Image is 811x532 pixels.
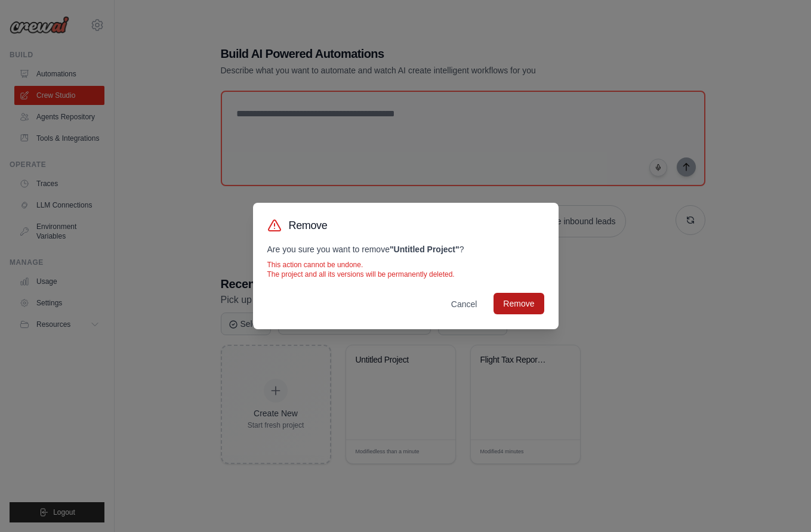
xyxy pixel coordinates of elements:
p: This action cannot be undone. [267,260,544,270]
button: Remove [494,293,544,314]
h3: Remove [289,217,328,234]
p: The project and all its versions will be permanently deleted. [267,270,544,279]
button: Cancel [442,293,487,315]
strong: " Untitled Project " [390,245,460,254]
p: Are you sure you want to remove ? [267,243,544,255]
